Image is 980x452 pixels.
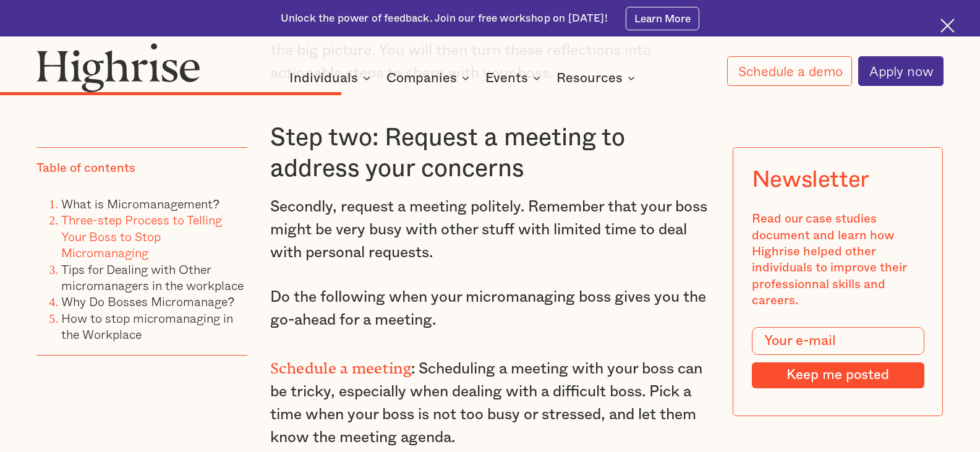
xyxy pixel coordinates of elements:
[485,70,528,85] div: Events
[752,166,869,192] div: Newsletter
[289,70,374,85] div: Individuals
[626,7,699,30] a: Learn More
[270,359,411,369] strong: Schedule a meeting
[752,211,924,309] div: Read our case studies document and learn how Highrise helped other individuals to improve their p...
[386,70,457,85] div: Companies
[727,56,852,86] a: Schedule a demo
[61,309,233,344] a: How to stop micromanaging in the Workplace
[270,286,710,331] p: Do the following when your micromanaging boss gives you the go-ahead for a meeting.
[752,327,924,355] input: Your e-mail
[36,160,135,176] div: Table of contents
[61,259,244,294] a: Tips for Dealing with Other micromanagers in the workplace
[556,70,639,85] div: Resources
[556,70,623,85] div: Resources
[270,195,710,264] p: Secondly, request a meeting politely. Remember that your boss might be very busy with other stuff...
[36,43,200,92] img: Highrise logo
[940,19,955,33] img: Cross icon
[485,70,544,85] div: Events
[270,353,710,450] p: : Scheduling a meeting with your boss can be tricky, especially when dealing with a difficult bos...
[270,123,710,184] h3: Step two: Request a meeting to address your concerns
[858,56,943,86] a: Apply now
[289,70,358,85] div: Individuals
[61,292,234,311] a: Why Do Bosses Micromanage?
[281,11,608,26] div: Unlock the power of feedback. Join our free workshop on [DATE]!
[386,70,473,85] div: Companies
[752,362,924,388] input: Keep me posted
[752,327,924,388] form: Modal Form
[61,210,222,262] a: Three-step Process to Telling Your Boss to Stop Micromanaging
[61,194,219,213] a: What is Micromanagement?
